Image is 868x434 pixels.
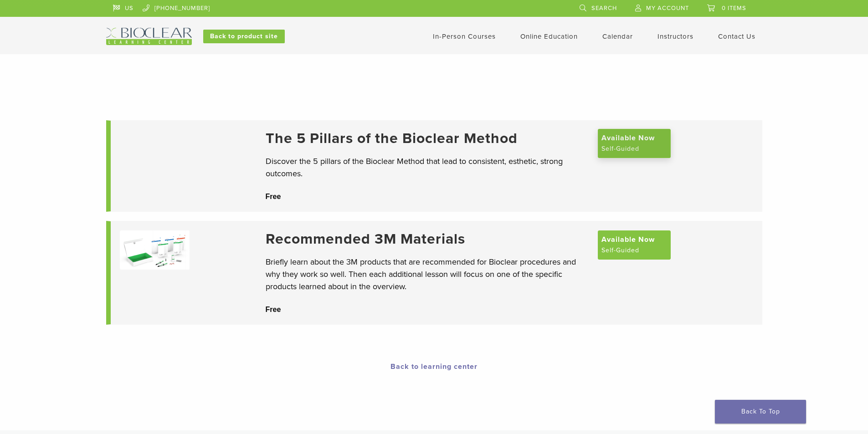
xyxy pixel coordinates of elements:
span: Free [266,306,281,313]
a: Available Now Self-Guided [598,129,671,158]
a: Contact Us [718,32,755,41]
a: Online Education [520,32,578,41]
a: Back to learning center [390,362,478,371]
a: Available Now Self-Guided [598,230,671,260]
span: Available Now [601,133,655,143]
span: Free [266,193,281,200]
p: Briefly learn about the 3M products that are recommended for Bioclear procedures and why they wor... [266,256,589,293]
a: Instructors [657,32,693,41]
a: Recommended 3M Materials [266,230,589,248]
a: In-Person Courses [433,32,496,41]
p: Discover the 5 pillars of the Bioclear Method that lead to consistent, esthetic, strong outcomes. [266,155,589,180]
span: Search [591,5,617,12]
span: Available Now [601,234,655,245]
a: Back To Top [715,400,806,424]
span: Self-Guided [601,245,639,256]
span: My Account [646,5,689,12]
a: The 5 Pillars of the Bioclear Method [266,130,589,147]
img: Bioclear [106,28,192,45]
span: 0 items [722,5,746,12]
a: Calendar [602,32,633,41]
a: Back to product site [203,30,285,43]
